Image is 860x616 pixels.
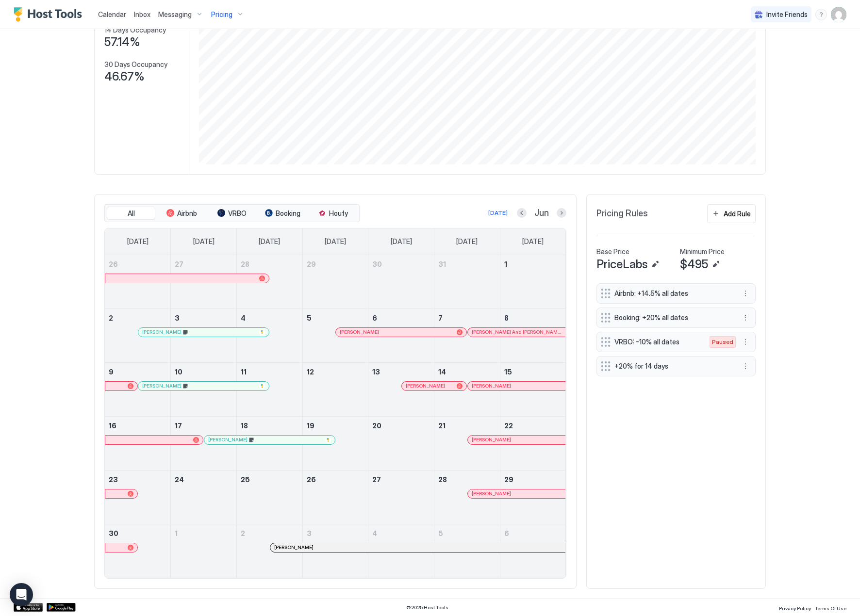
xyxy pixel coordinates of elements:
td: June 19, 2024 [302,416,368,470]
a: June 8, 2024 [500,309,566,327]
span: 4 [241,314,246,322]
span: Terms Of Use [815,605,846,611]
div: [PERSON_NAME] [406,383,463,389]
td: June 6, 2024 [368,308,434,362]
span: 12 [307,368,314,376]
span: 17 [175,421,182,430]
span: Jun [534,208,549,219]
a: June 30, 2024 [105,524,170,542]
span: 46.67% [104,69,145,84]
span: VRBO: -10% all dates [614,338,700,346]
a: June 1, 2024 [500,255,566,273]
td: June 28, 2024 [434,470,500,524]
span: VRBO [228,209,247,218]
td: June 20, 2024 [368,416,434,470]
span: PriceLabs [596,257,647,272]
button: Airbnb [157,207,206,220]
a: Google Play Store [47,603,76,612]
span: 28 [241,260,249,268]
span: 24 [175,475,184,484]
a: June 19, 2024 [303,417,368,435]
span: [PERSON_NAME] [406,383,445,389]
td: June 25, 2024 [236,470,302,524]
span: 13 [372,368,380,376]
span: 31 [438,260,446,268]
a: May 27, 2024 [171,255,236,273]
a: June 2, 2024 [105,309,170,327]
a: Host Tools Logo [14,7,86,22]
span: [PERSON_NAME] [472,437,511,443]
span: [PERSON_NAME] [142,329,182,335]
span: 57.14% [104,35,140,49]
span: 4 [372,529,377,537]
a: June 6, 2024 [368,309,434,327]
td: June 3, 2024 [171,308,237,362]
a: June 9, 2024 [105,363,170,381]
a: Calendar [98,9,126,19]
td: June 23, 2024 [105,470,171,524]
td: May 27, 2024 [171,255,237,309]
a: June 22, 2024 [500,417,566,435]
a: June 20, 2024 [368,417,434,435]
div: menu [740,312,751,324]
span: 9 [109,368,114,376]
span: [DATE] [456,237,478,246]
div: Open Intercom Messenger [10,583,33,606]
span: 26 [307,475,316,484]
span: +20% for 14 days [614,362,730,371]
a: June 4, 2024 [237,309,302,327]
span: 3 [175,314,180,322]
span: Minimum Price [680,247,725,256]
span: Airbnb: +14.5% all dates [614,289,730,298]
span: 5 [307,314,312,322]
span: [PERSON_NAME] And [PERSON_NAME] [472,329,562,335]
span: 8 [504,314,509,322]
a: Monday [183,228,224,255]
span: 1 [504,260,507,268]
a: Privacy Policy [779,602,811,613]
span: 7 [438,314,443,322]
span: 21 [438,421,446,430]
a: June 28, 2024 [434,470,500,488]
td: June 16, 2024 [105,416,171,470]
a: June 14, 2024 [434,363,500,381]
div: menu [740,288,751,299]
td: June 7, 2024 [434,308,500,362]
button: Add Rule [707,204,756,223]
span: 14 Days Occupancy [104,26,166,34]
div: menu [740,360,751,372]
span: Invite Friends [766,10,808,19]
a: June 11, 2024 [237,363,302,381]
span: [DATE] [522,237,544,246]
span: 18 [241,421,248,430]
div: [DATE] [488,209,508,217]
a: June 7, 2024 [434,309,500,327]
a: June 16, 2024 [105,417,170,435]
div: [PERSON_NAME] [142,383,265,389]
span: Booking: +20% all dates [614,313,730,322]
span: [DATE] [193,237,215,246]
td: June 18, 2024 [236,416,302,470]
a: July 3, 2024 [303,524,368,542]
td: June 27, 2024 [368,470,434,524]
span: 10 [175,368,182,376]
a: June 13, 2024 [368,363,434,381]
td: July 1, 2024 [171,524,237,578]
td: May 30, 2024 [368,255,434,309]
span: 2 [109,314,113,322]
div: [PERSON_NAME] [340,329,463,335]
a: Terms Of Use [815,602,846,613]
td: June 8, 2024 [500,308,566,362]
a: Inbox [134,9,150,19]
td: May 28, 2024 [236,255,302,309]
span: 1 [175,529,178,537]
a: June 12, 2024 [303,363,368,381]
span: All [128,209,135,218]
td: June 21, 2024 [434,416,500,470]
a: May 29, 2024 [303,255,368,273]
span: [PERSON_NAME] [208,437,248,443]
span: 23 [109,475,118,484]
a: June 3, 2024 [171,309,236,327]
span: [PERSON_NAME] [472,383,511,389]
div: tab-group [104,204,360,223]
